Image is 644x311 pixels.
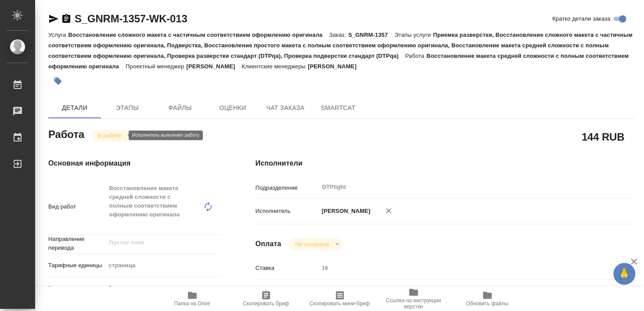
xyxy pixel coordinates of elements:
span: SmartCat [317,102,359,113]
h2: Работа [48,126,84,141]
span: Ссылка на инструкции верстки [382,297,445,310]
div: страница [106,258,220,273]
span: 🙏 [617,265,632,283]
h2: 144 RUB [582,129,624,144]
p: Проектный менеджер [126,63,186,70]
button: В работе [95,132,124,139]
p: Клиентские менеджеры [241,63,308,70]
p: Этапы услуги [394,32,433,38]
p: Вид работ [48,202,106,211]
button: Скопировать ссылку для ЯМессенджера [48,14,59,24]
button: Удалить исполнителя [379,201,398,220]
span: Скопировать бриф [243,300,289,307]
div: В работе [91,130,135,141]
button: Скопировать бриф [229,286,303,311]
button: Добавить тэг [48,71,68,91]
a: S_GNRM-1357-WK-013 [75,13,187,25]
p: Кол-во единиц [48,284,106,293]
p: [PERSON_NAME] [319,207,371,216]
h4: Оплата [255,239,281,249]
span: Обновить файлы [466,300,508,307]
p: Приемка разверстки, Восстановление сложного макета с частичным соответствием оформлению оригинала... [48,32,633,59]
p: Исполнитель [255,207,319,216]
span: Этапы [106,102,148,113]
p: Работа [405,53,427,59]
p: Тарифные единицы [48,261,106,270]
h4: Основная информация [48,158,220,169]
h4: Исполнители [255,158,634,169]
span: Детали [54,102,96,113]
button: Не оплачена [292,240,331,248]
button: Скопировать ссылку [61,14,72,24]
p: Ставка [255,264,319,272]
button: Ссылка на инструкции верстки [377,286,450,311]
button: Папка на Drive [155,286,229,311]
p: Заказ: [329,32,348,38]
p: Услуга [48,32,68,38]
p: Направление перевода [48,235,106,252]
p: S_GNRM-1357 [348,32,394,38]
button: Обновить файлы [450,286,524,311]
div: В работе [288,238,342,250]
div: RUB [319,283,603,298]
span: Папка на Drive [174,300,210,307]
input: Пустое поле [319,262,603,274]
span: Файлы [159,102,201,113]
span: Кратко детали заказа [552,14,610,23]
p: [PERSON_NAME] [186,63,241,70]
input: Пустое поле [108,237,200,248]
button: 🙏 [613,263,635,285]
span: Оценки [212,102,254,113]
input: ✎ Введи что-нибудь [106,282,220,294]
span: Скопировать мини-бриф [309,300,370,307]
p: [PERSON_NAME] [308,63,363,70]
button: Скопировать мини-бриф [303,286,377,311]
span: Чат заказа [264,102,306,113]
p: Восстановление сложного макета с частичным соответствием оформлению оригинала [68,32,329,38]
p: Подразделение [255,184,319,192]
